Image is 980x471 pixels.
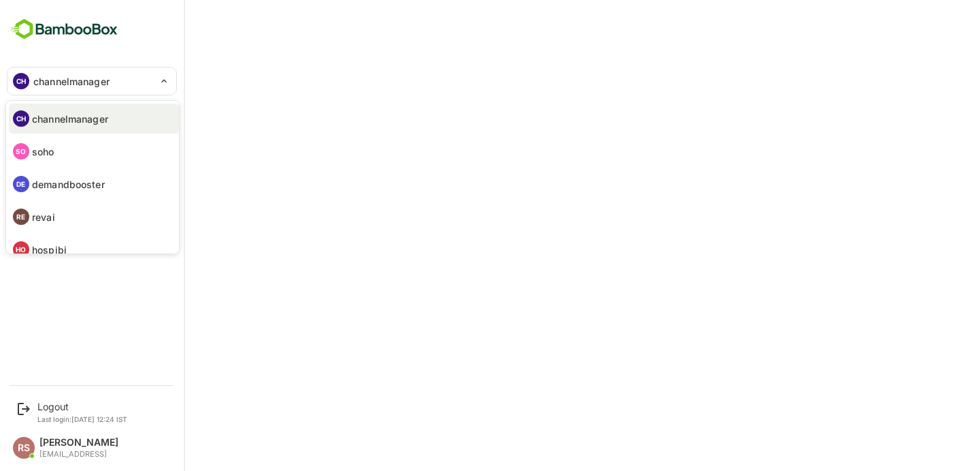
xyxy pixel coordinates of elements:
div: RE [13,209,29,225]
p: soho [32,145,54,159]
div: HO [13,241,29,258]
div: CH [13,110,29,127]
p: channelmanager [32,112,108,126]
p: revai [32,210,55,224]
p: demandbooster [32,177,105,192]
div: DE [13,176,29,192]
p: hospibi [32,243,67,257]
div: SO [13,143,29,159]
